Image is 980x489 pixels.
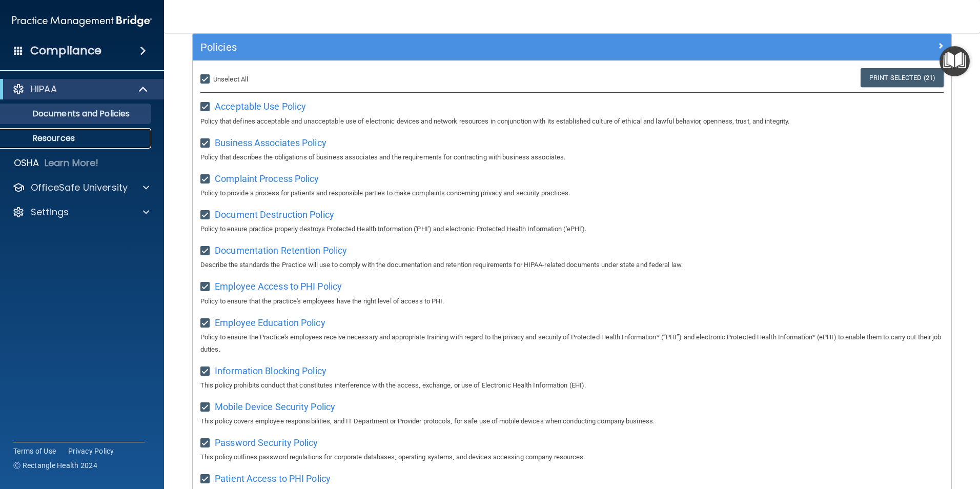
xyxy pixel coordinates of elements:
p: Policy to ensure the Practice's employees receive necessary and appropriate training with regard ... [200,331,944,356]
input: Unselect All [200,75,212,84]
iframe: Drift Widget Chat Controller [803,416,968,457]
h5: Policies [200,42,754,53]
p: Policy that describes the obligations of business associates and the requirements for contracting... [200,151,944,164]
a: OfficeSafe University [12,181,149,194]
span: Information Blocking Policy [215,365,326,376]
p: Learn More! [45,157,99,169]
a: HIPAA [12,83,149,95]
p: This policy prohibits conduct that constitutes interference with the access, exchange, or use of ... [200,379,944,392]
p: OfficeSafe University [31,181,128,194]
p: Policy to ensure that the practice's employees have the right level of access to PHI. [200,295,944,308]
span: Business Associates Policy [215,137,326,148]
span: Acceptable Use Policy [215,101,306,112]
a: Policies [200,39,944,55]
p: This policy outlines password regulations for corporate databases, operating systems, and devices... [200,451,944,463]
a: Privacy Policy [68,446,114,456]
p: Policy that defines acceptable and unacceptable use of electronic devices and network resources i... [200,115,944,128]
p: This policy covers employee responsibilities, and IT Department or Provider protocols, for safe u... [200,415,944,427]
p: Policy to ensure practice properly destroys Protected Health Information ('PHI') and electronic P... [200,223,944,235]
span: Password Security Policy [215,437,318,448]
span: Patient Access to PHI Policy [215,473,331,484]
span: Documentation Retention Policy [215,245,347,256]
h4: Compliance [30,44,101,58]
p: Documents and Policies [7,109,147,119]
span: Unselect All [213,75,248,83]
p: Describe the standards the Practice will use to comply with the documentation and retention requi... [200,259,944,271]
span: Complaint Process Policy [215,173,319,184]
p: Settings [31,206,69,218]
a: Settings [12,206,149,218]
span: Employee Education Policy [215,317,325,328]
p: Policy to provide a process for patients and responsible parties to make complaints concerning pr... [200,187,944,199]
a: Terms of Use [13,446,56,456]
img: PMB logo [12,11,152,31]
span: Mobile Device Security Policy [215,401,335,412]
button: Open Resource Center [940,46,970,76]
p: OSHA [14,157,39,169]
p: Resources [7,133,147,144]
span: Ⓒ Rectangle Health 2024 [13,460,97,471]
p: HIPAA [31,83,57,95]
span: Document Destruction Policy [215,209,334,220]
span: Employee Access to PHI Policy [215,281,342,292]
a: Print Selected (21) [861,68,944,87]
